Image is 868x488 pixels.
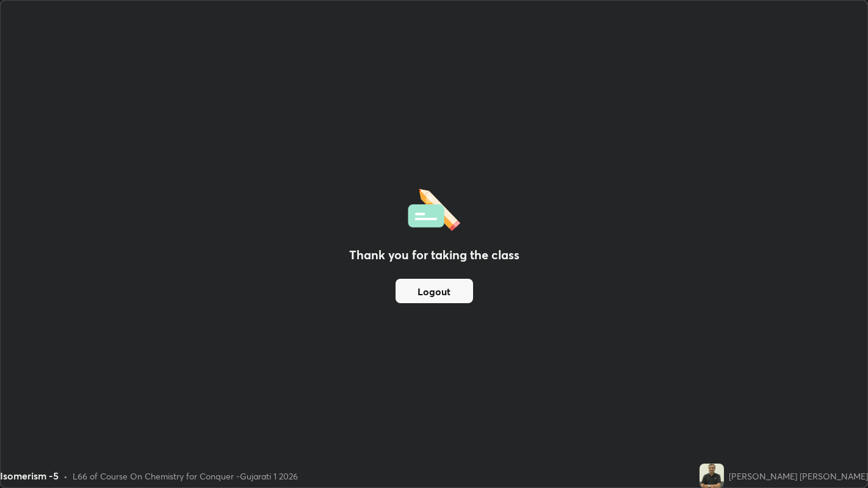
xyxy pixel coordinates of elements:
img: c1bf5c605d094494930ac0d8144797cf.jpg [700,464,724,488]
button: Logout [396,279,473,303]
img: offlineFeedback.1438e8b3.svg [408,185,460,231]
div: L66 of Course On Chemistry for Conquer -Gujarati 1 2026 [73,470,298,483]
div: [PERSON_NAME] [PERSON_NAME] [729,470,868,483]
div: • [63,470,68,483]
h2: Thank you for taking the class [349,246,519,264]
